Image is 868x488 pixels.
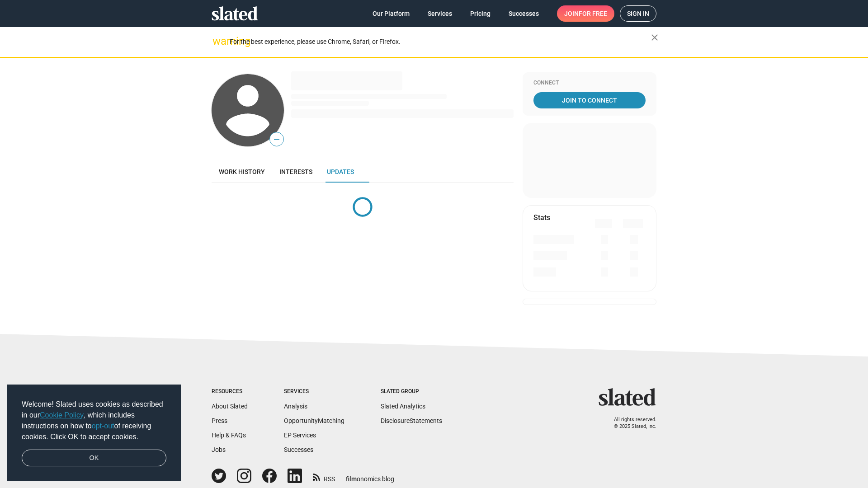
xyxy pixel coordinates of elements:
div: Connect [533,80,646,87]
mat-card-title: Stats [533,213,550,222]
div: cookieconsent [7,385,181,481]
a: Updates [320,161,361,183]
a: Analysis [284,403,307,410]
a: Help & FAQs [212,432,246,439]
a: Press [212,417,227,424]
a: filmonomics blog [346,468,394,483]
span: Pricing [470,5,491,22]
a: Services [420,5,459,22]
a: Jobs [212,446,226,453]
div: Services [284,388,344,395]
a: Our Platform [365,5,417,22]
mat-icon: close [649,32,660,43]
span: Join To Connect [535,92,644,108]
span: Successes [509,5,539,22]
span: Services [428,5,452,22]
span: Work history [219,168,265,175]
a: Interests [272,161,320,183]
mat-icon: warning [212,36,223,47]
a: Successes [501,5,546,22]
a: EP Services [284,432,316,439]
a: RSS [313,469,335,483]
a: Sign in [620,5,656,22]
span: Welcome! Slated uses cookies as described in our , which includes instructions on how to of recei... [22,399,166,442]
span: Updates [327,168,354,175]
a: Pricing [463,5,498,22]
a: Successes [284,446,313,453]
span: Join [564,5,607,22]
a: dismiss cookie message [22,450,166,467]
a: About Slated [212,403,248,410]
span: — [270,134,283,145]
a: OpportunityMatching [284,417,344,424]
span: Sign in [627,6,649,21]
div: Slated Group [381,388,442,395]
a: Work history [212,161,272,183]
span: Interests [279,168,312,175]
a: Cookie Policy [40,411,84,419]
a: Join To Connect [533,92,646,108]
div: Resources [212,388,248,395]
span: film [346,475,357,483]
a: Joinfor free [557,5,614,22]
a: DisclosureStatements [381,417,442,424]
a: Slated Analytics [381,403,425,410]
div: For the best experience, please use Chrome, Safari, or Firefox. [230,36,651,48]
a: opt-out [92,422,114,430]
span: Our Platform [373,5,410,22]
p: All rights reserved. © 2025 Slated, Inc. [604,417,656,430]
span: for free [579,5,607,22]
